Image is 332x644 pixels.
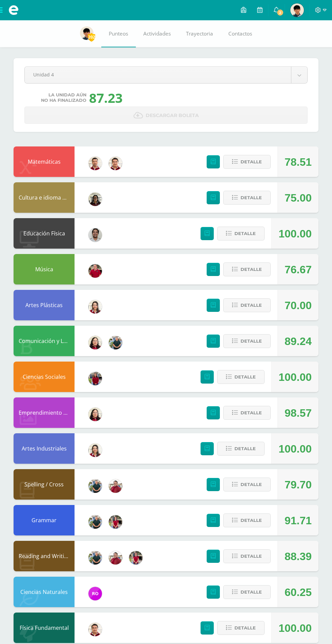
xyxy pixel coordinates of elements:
img: 08cdfe488ee6e762f49c3a355c2599e7.png [88,300,102,314]
span: Detalle [234,442,256,455]
div: 98.57 [285,398,312,428]
div: 76.67 [285,254,312,285]
button: Detalle [217,227,265,240]
span: Detalle [234,227,256,240]
div: Spelling / Cross [14,469,75,500]
img: d3b263647c2d686994e508e2c9b90e59.png [88,515,102,529]
div: 79.70 [285,469,312,500]
span: Punteos [109,30,128,37]
img: d3b263647c2d686994e508e2c9b90e59.png [88,551,102,565]
img: 7947534db6ccf4a506b85fa3326511af.png [88,264,102,278]
span: Trayectoria [186,30,213,37]
span: Detalle [241,550,262,562]
a: Unidad 4 [25,67,307,83]
img: ea60e6a584bd98fae00485d881ebfd6b.png [109,515,122,529]
button: Detalle [223,513,271,527]
img: 4433c8ec4d0dcbe293dd19cfa8535420.png [109,551,122,565]
div: 87.23 [89,89,123,107]
span: 2 [276,9,284,16]
div: Educación Física [14,218,75,249]
button: Detalle [223,549,271,563]
div: Cultura e idioma maya [14,182,75,213]
span: Detalle [234,371,256,383]
div: 100.00 [278,613,312,643]
a: Trayectoria [179,20,221,47]
div: Emprendimiento para la productividad [14,397,75,428]
div: Física Fundamental [14,613,75,643]
button: Detalle [223,478,271,491]
img: ea60e6a584bd98fae00485d881ebfd6b.png [129,551,143,565]
div: Música [14,254,75,284]
a: Contactos [221,20,260,47]
div: 91.71 [285,505,312,536]
img: f76073ca312b03dd87f23b6b364bf11e.png [80,26,94,40]
img: c6b4b3f06f981deac34ce0a071b61492.png [88,408,102,421]
img: d3b263647c2d686994e508e2c9b90e59.png [88,479,102,493]
div: 100.00 [278,434,312,464]
div: 75.00 [285,183,312,213]
button: Detalle [217,370,265,384]
button: Detalle [217,621,265,635]
img: d3b263647c2d686994e508e2c9b90e59.png [109,336,122,349]
div: 60.25 [285,577,312,607]
div: 89.24 [285,326,312,356]
button: Detalle [223,406,271,420]
img: 4e0900a1d9a69e7bb80937d985fefa87.png [88,228,102,242]
div: Comunicación y Lenguaje [14,326,75,356]
div: Ciencias Naturales [14,577,75,607]
button: Detalle [217,442,265,456]
button: Detalle [223,262,271,276]
button: Detalle [223,585,271,599]
span: Detalle [241,263,262,276]
img: c6b4b3f06f981deac34ce0a071b61492.png [88,336,102,349]
div: Reading and Writing [14,541,75,571]
div: Matemáticas [14,146,75,177]
button: Detalle [223,155,271,169]
span: Detalle [241,191,262,204]
a: Actividades [136,20,179,47]
div: Ciencias Sociales [14,362,75,392]
span: Contactos [228,30,252,37]
span: Detalle [241,586,262,598]
span: Detalle [241,335,262,347]
div: 88.39 [285,541,312,572]
img: 76b79572e868f347d82537b4f7bc2cf5.png [109,157,122,170]
span: Actividades [143,30,171,37]
span: Detalle [241,299,262,312]
div: 78.51 [285,147,312,177]
span: 202 [88,33,95,41]
span: Unidad 4 [33,67,283,83]
img: 08228f36aa425246ac1f75ab91e507c5.png [88,587,102,600]
span: Detalle [241,514,262,527]
img: 76b79572e868f347d82537b4f7bc2cf5.png [88,623,102,636]
button: Detalle [223,334,271,348]
span: Descargar boleta [146,107,199,124]
img: 8967023db232ea363fa53c906190b046.png [88,157,102,170]
div: 70.00 [285,290,312,321]
span: Detalle [234,622,256,634]
div: Artes Plásticas [14,290,75,320]
img: c64be9d0b6a0f58b034d7201874f2d94.png [88,192,102,206]
img: 08cdfe488ee6e762f49c3a355c2599e7.png [88,443,102,457]
span: Detalle [241,478,262,491]
img: f76073ca312b03dd87f23b6b364bf11e.png [290,3,304,17]
span: Detalle [241,407,262,419]
span: La unidad aún no ha finalizado [41,92,86,103]
a: Punteos [101,20,136,47]
span: Detalle [241,156,262,168]
div: Artes Industriales [14,433,75,464]
div: 100.00 [278,362,312,392]
div: 100.00 [278,218,312,249]
img: e1f0730b59be0d440f55fb027c9eff26.png [88,372,102,385]
button: Detalle [223,191,271,205]
div: Grammar [14,505,75,535]
button: Detalle [223,298,271,312]
img: 4433c8ec4d0dcbe293dd19cfa8535420.png [109,479,122,493]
